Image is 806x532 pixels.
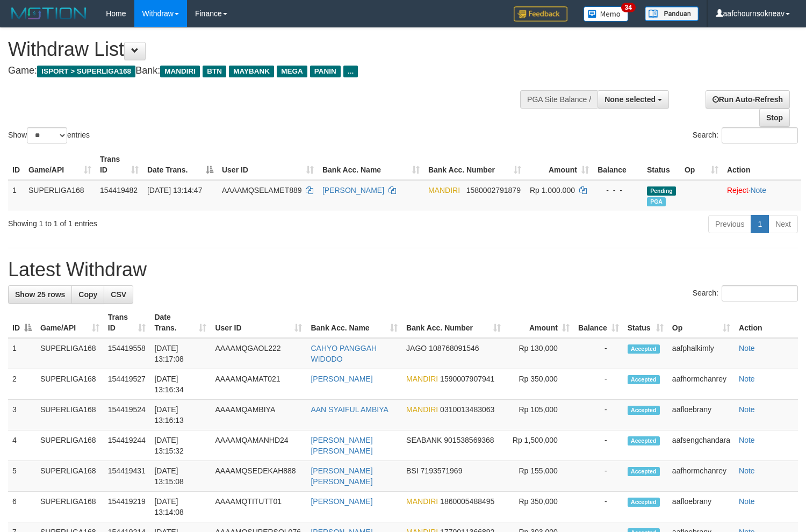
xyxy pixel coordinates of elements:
span: MANDIRI [160,66,200,77]
td: Rp 155,000 [505,461,574,492]
td: AAAAMQAMANHD24 [211,430,306,461]
h4: Game: Bank: [8,66,527,76]
img: Feedback.jpg [514,6,567,21]
td: AAAAMQAMBIYA [211,400,306,430]
th: Balance [593,149,643,180]
span: Copy [78,290,97,299]
span: CSV [111,290,126,299]
a: Next [768,215,798,233]
td: - [574,400,623,430]
td: 154419527 [104,369,150,400]
a: Previous [708,215,751,233]
label: Search: [693,285,798,301]
td: 1 [8,180,24,211]
span: BSI [406,466,419,475]
span: Accepted [628,406,660,415]
a: [PERSON_NAME] [311,497,372,506]
span: MEGA [277,66,307,77]
td: Rp 350,000 [505,369,574,400]
a: CSV [104,285,133,304]
span: MAYBANK [229,66,274,77]
th: Op: activate to sort column ascending [680,149,723,180]
a: Stop [759,109,790,127]
td: [DATE] 13:16:13 [150,400,211,430]
td: AAAAMQTITUTT01 [211,492,306,522]
span: Accepted [628,375,660,384]
div: PGA Site Balance / [520,90,598,109]
span: Copy 108768091546 to clipboard [429,344,479,353]
th: Action [723,149,801,180]
span: MANDIRI [428,186,460,195]
span: ISPORT > SUPERLIGA168 [37,66,135,77]
a: Note [739,344,755,353]
td: aafloebrany [668,492,735,522]
th: Amount: activate to sort column ascending [526,149,593,180]
a: CAHYO PANGGAH WIDODO [311,344,377,363]
a: 1 [751,215,769,233]
span: Copy 7193571969 to clipboard [421,466,463,475]
a: [PERSON_NAME] [322,186,384,195]
div: - - - [598,185,638,196]
td: aafloebrany [668,400,735,430]
span: SEABANK [406,436,442,444]
td: Rp 105,000 [505,400,574,430]
a: Reject [727,186,749,195]
a: Show 25 rows [8,285,72,304]
td: 154419219 [104,492,150,522]
td: 154419431 [104,461,150,492]
th: Status [643,149,680,180]
td: AAAAMQSEDEKAH888 [211,461,306,492]
td: SUPERLIGA168 [24,180,96,211]
span: MANDIRI [406,405,438,414]
td: SUPERLIGA168 [36,492,104,522]
td: [DATE] 13:16:34 [150,369,211,400]
a: Note [739,405,755,414]
td: Rp 350,000 [505,492,574,522]
select: Showentries [27,127,67,143]
td: SUPERLIGA168 [36,461,104,492]
a: Note [739,436,755,444]
span: Accepted [628,498,660,507]
span: Accepted [628,436,660,445]
span: 34 [621,3,636,12]
img: panduan.png [645,6,699,21]
td: SUPERLIGA168 [36,338,104,369]
td: aafhormchanrey [668,369,735,400]
td: - [574,369,623,400]
span: Accepted [628,344,660,354]
span: ... [343,66,358,77]
span: Rp 1.000.000 [530,186,575,195]
td: - [574,461,623,492]
td: [DATE] 13:15:08 [150,461,211,492]
a: Copy [71,285,104,304]
th: Bank Acc. Number: activate to sort column ascending [424,149,526,180]
label: Search: [693,127,798,143]
th: Action [735,307,798,338]
td: AAAAMQGAOL222 [211,338,306,369]
span: BTN [203,66,226,77]
th: Bank Acc. Name: activate to sort column ascending [318,149,424,180]
span: Accepted [628,467,660,476]
td: · [723,180,801,211]
h1: Latest Withdraw [8,259,798,281]
td: 154419524 [104,400,150,430]
td: SUPERLIGA168 [36,400,104,430]
a: [PERSON_NAME] [PERSON_NAME] [311,436,372,455]
a: Note [739,466,755,475]
td: 6 [8,492,36,522]
th: Amount: activate to sort column ascending [505,307,574,338]
th: ID: activate to sort column descending [8,307,36,338]
span: [DATE] 13:14:47 [147,186,202,195]
td: - [574,492,623,522]
th: ID [8,149,24,180]
span: AAAAMQSELAMET889 [222,186,302,195]
span: Copy 901538569368 to clipboard [444,436,494,444]
span: MANDIRI [406,497,438,506]
th: Trans ID: activate to sort column ascending [96,149,143,180]
td: 4 [8,430,36,461]
th: Trans ID: activate to sort column ascending [104,307,150,338]
td: [DATE] 13:15:32 [150,430,211,461]
span: PANIN [310,66,341,77]
td: 154419244 [104,430,150,461]
th: Balance: activate to sort column ascending [574,307,623,338]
